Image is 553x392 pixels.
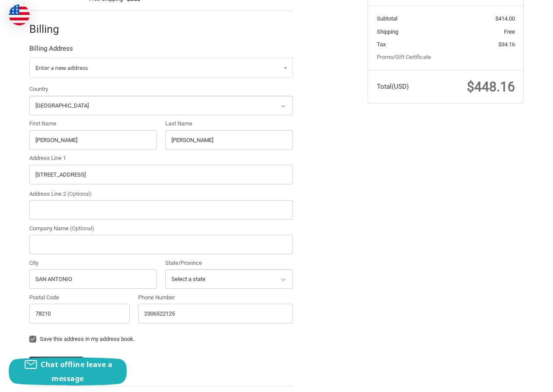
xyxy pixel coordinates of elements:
[138,293,293,302] label: Phone Number
[498,41,515,48] span: $34.16
[495,15,515,22] span: $414.00
[29,293,130,302] label: Postal Code
[377,54,431,60] a: Promo/Gift Certificate
[29,58,293,78] a: Enter or select a different address
[29,190,293,198] label: Address Line 2
[29,259,157,267] label: City
[377,15,397,22] span: Subtotal
[29,22,80,36] h2: Billing
[29,44,73,58] legend: Billing Address
[67,191,92,197] small: (Optional)
[29,336,293,343] label: Save this address in my address book.
[9,4,30,25] img: duty and tax information for United States
[377,28,398,35] span: Shipping
[165,259,293,267] label: State/Province
[377,41,386,48] span: Tax
[35,64,88,72] span: Enter a new address
[29,85,293,94] label: Country
[41,360,112,383] span: Chat offline leave a message
[29,224,293,233] label: Company Name
[9,357,127,385] button: Chat offline leave a message
[29,119,157,128] label: First Name
[504,28,515,35] span: Free
[467,79,515,94] span: $448.16
[165,119,293,128] label: Last Name
[377,83,409,90] span: Total (USD)
[70,225,94,232] small: (Optional)
[29,154,293,163] label: Address Line 1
